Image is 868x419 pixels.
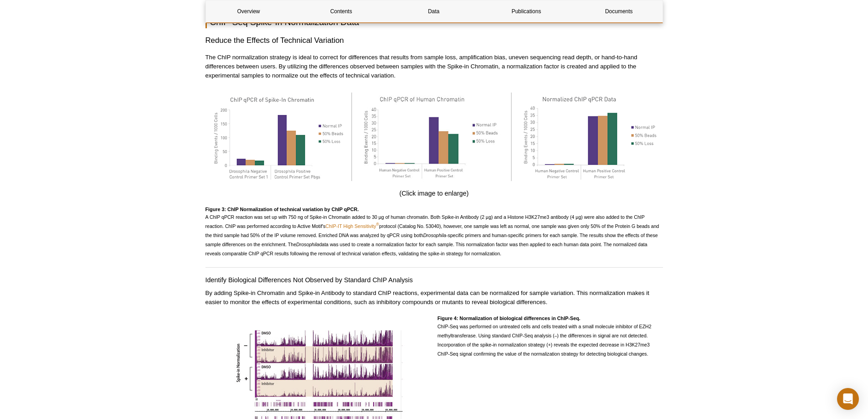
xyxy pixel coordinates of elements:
[423,233,446,238] em: Drosophila
[205,289,663,307] p: By adding Spike-in Chromatin and Spike-in Antibody to standard ChIP reactions, experimental data ...
[437,316,663,321] h4: Figure 4: Normalization of biological differences in ChIP-Seq.
[483,0,569,22] a: Publications
[205,214,659,256] span: A ChIP qPCR reaction was set up with 750 ng of Spike-in Chromatin added to 30 µg of human chromat...
[576,0,662,22] a: Documents
[205,276,663,284] h4: Identify Biological Differences Not Observed by Standard ChIP Analysis
[298,0,384,22] a: Contents
[205,89,663,184] img: qPCR analysis
[205,35,663,46] h3: Reduce the Effects of Technical Variation
[376,222,379,227] sup: ®
[837,388,859,410] div: Open Intercom Messenger
[206,0,292,22] a: Overview
[205,189,663,197] h4: (Click image to enlarge)
[205,53,663,80] p: The ChIP normalization strategy is ideal to correct for differences that results from sample loss...
[391,0,477,22] a: Data
[325,223,379,229] a: ChIP-IT High Sensitivity®
[205,207,663,212] h4: Figure 3: ChIP Normalization of technical variation by ChIP qPCR.
[437,324,652,357] span: ChIP-Seq was performed on untreated cells and cells treated with a small molecule inhibitor of EZ...
[296,242,319,247] em: Drosophila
